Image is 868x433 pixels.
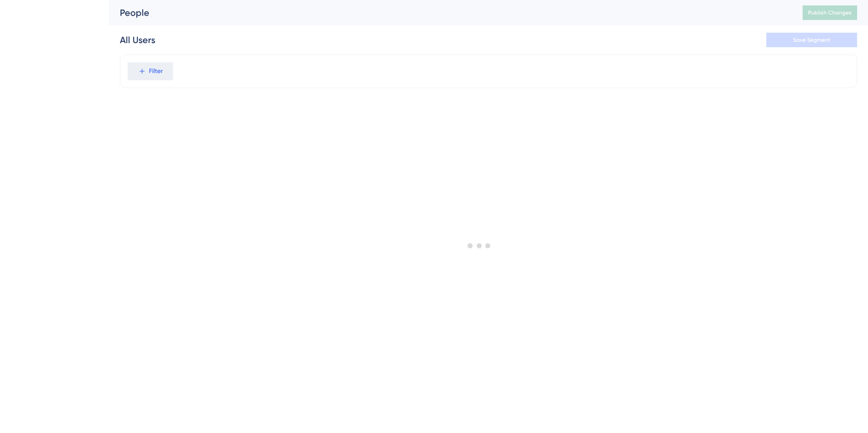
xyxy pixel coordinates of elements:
div: All Users [120,34,155,46]
button: Publish Changes [803,5,857,20]
button: Save Segment [766,33,857,47]
span: Save Segment [793,36,830,44]
span: Publish Changes [808,9,852,16]
div: People [120,6,780,19]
